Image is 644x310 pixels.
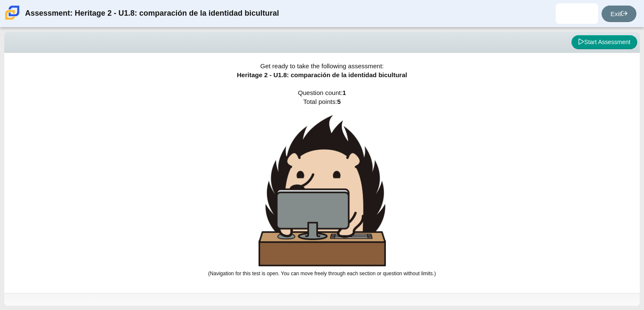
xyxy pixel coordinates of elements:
b: 1 [343,89,346,96]
img: jerison.garciaguab.hUVYly [570,7,584,20]
img: Carmen School of Science & Technology [3,4,21,22]
a: Carmen School of Science & Technology [3,16,21,23]
img: hedgehog-behind-computer-large.png [259,115,386,266]
div: Assessment: Heritage 2 - U1.8: comparación de la identidad bicultural [25,3,279,24]
small: (Navigation for this test is open. You can move freely through each section or question without l... [208,271,436,276]
span: Get ready to take the following assessment: [260,62,384,70]
button: Start Assessment [571,35,637,50]
span: Question count: Total points: [208,89,436,276]
a: Exit [602,6,636,22]
span: Heritage 2 - U1.8: comparación de la identidad bicultural [237,71,407,78]
b: 5 [337,98,340,105]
